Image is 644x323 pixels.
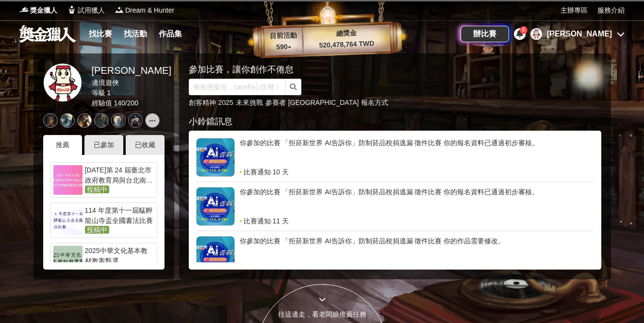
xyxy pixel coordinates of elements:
a: [DATE]第 24 屆臺北市政府教育局與台北南天扶輪社 全國中小學扶輪電腦圖文創作比賽投稿中 [50,162,157,198]
img: Logo [67,5,77,15]
p: 590 ▴ [264,41,303,53]
div: 小鈴鐺訊息 [189,115,601,128]
img: Avatar [44,64,82,102]
div: 114 年度第十一屆艋舺龍山寺盃全國書法比賽 [85,205,154,225]
div: 推薦 [43,135,82,155]
img: Logo [19,5,29,15]
span: 試用獵人 [78,5,105,16]
a: 你參加的比賽 「拒菸新世界 AI告訴你」防制菸品稅捐逃漏 徵件比賽 你的作品需要修改。比賽通知·11 天 [196,236,594,275]
span: 投稿中 [85,186,109,193]
a: 主辦專區 [561,5,588,16]
a: 報名方式 [361,99,388,106]
p: 目前活動 [264,30,303,42]
div: [PERSON_NAME] [92,63,171,78]
div: 已參加 [84,135,123,155]
span: 比賽通知 [244,167,271,177]
span: 獎金獵人 [30,5,57,16]
div: [DATE]第 24 屆臺北市政府教育局與台北南天扶輪社 全國中小學扶輪電腦圖文創作比賽 [85,165,154,185]
div: 邊境遊俠 [92,78,171,88]
span: Dream & Hunter [125,5,174,16]
div: 你參加的比賽 「拒菸新世界 AI告訴你」防制菸品稅捐逃漏 徵件比賽 你的報名資料已通過初步審核。 [240,138,594,167]
span: 投稿中 [85,226,109,234]
a: 未來挑戰 [236,99,263,106]
a: 創客精神 [189,99,216,106]
a: 114 年度第十一屆艋舺龍山寺盃全國書法比賽投稿中 [50,203,157,238]
span: · [271,216,273,226]
a: 作品集 [155,27,186,41]
span: 140 / 200 [114,99,138,107]
span: 經驗值 [92,99,112,107]
span: · [271,167,273,177]
p: 520,478,764 TWD [303,38,391,51]
a: Logo試用獵人 [67,5,105,16]
p: 總獎金 [302,27,390,40]
a: 找比賽 [85,27,116,41]
a: 你參加的比賽 「拒菸新世界 AI告訴你」防制菸品稅捐逃漏 徵件比賽 你的報名資料已通過初步審核。比賽通知·11 天 [196,187,594,226]
a: 2025中華文化基本教材教案甄選投稿中 [50,243,157,278]
span: 比賽通知 [244,216,271,226]
a: Logo獎金獵人 [19,5,57,16]
span: 等級 [92,89,105,97]
div: 參加比賽，讓你創作不倦怠 [189,63,567,76]
div: 你參加的比賽 「拒菸新世界 AI告訴你」防制菸品稅捐逃漏 徵件比賽 你的報名資料已通過初步審核。 [240,187,594,216]
a: Avatar [43,63,82,102]
a: 找活動 [120,27,151,41]
a: 你參加的比賽 「拒菸新世界 AI告訴你」防制菸品稅捐逃漏 徵件比賽 你的報名資料已通過初步審核。比賽通知·10 天 [196,138,594,177]
div: 往這邊走，看老闆娘推薦任務 [257,309,387,320]
input: 有長照挺你，care到心坎裡！青春出手，拍出照顧 影音徵件活動 [189,79,286,95]
div: 你參加的比賽 「拒菸新世界 AI告訴你」防制菸品稅捐逃漏 徵件比賽 你的作品需要修改。 [240,236,594,265]
span: 1 [107,89,111,97]
span: 6 [522,27,525,33]
a: 辦比賽 [461,26,509,42]
a: 參賽者 [265,99,286,106]
div: 已收藏 [126,135,165,155]
img: Logo [115,5,124,15]
img: Avatar [531,29,541,39]
a: LogoDream & Hunter [115,5,174,16]
div: [PERSON_NAME] [547,28,612,40]
a: [GEOGRAPHIC_DATA] [288,99,359,106]
a: 2025 [218,99,233,106]
span: 10 天 [272,167,288,177]
div: 2025中華文化基本教材教案甄選 [85,246,154,265]
span: 11 天 [272,216,288,226]
a: 服務介紹 [597,5,625,16]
